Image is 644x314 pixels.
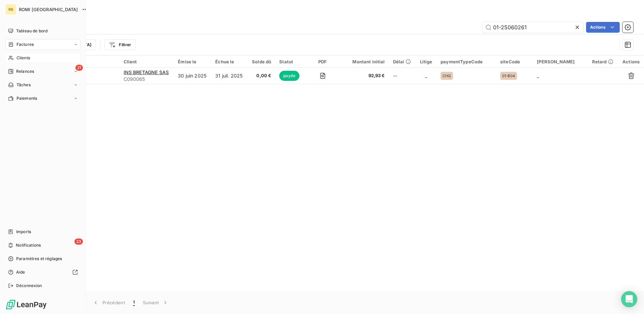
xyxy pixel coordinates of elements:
[420,59,432,64] div: Litige
[139,295,173,310] button: Suivant
[251,59,271,64] div: Solde dû
[17,95,37,101] span: Paiements
[500,59,529,64] div: siteCode
[16,68,34,74] span: Relances
[482,22,583,33] input: Rechercher
[124,69,169,75] span: INS BRETAGNE SAS
[16,242,41,248] span: Notifications
[16,256,62,262] span: Paramètres et réglages
[5,80,80,90] a: Tâches
[537,59,584,64] div: [PERSON_NAME]
[17,55,30,61] span: Clients
[88,295,129,310] button: Précédent
[174,68,211,84] td: 30 juin 2025
[5,53,80,63] a: Clients
[389,68,416,84] td: --
[5,39,80,50] a: Factures
[251,72,271,79] span: 0,00 €
[16,269,25,275] span: Aide
[425,73,427,78] span: _
[75,65,83,71] span: 21
[178,59,207,64] div: Émise le
[211,68,247,84] td: 31 juil. 2025
[592,59,614,64] div: Retard
[5,93,80,104] a: Paiements
[104,39,135,50] button: Filtrer
[443,74,451,78] span: CHQ
[393,59,412,64] div: Délai
[17,41,34,48] span: Factures
[133,299,135,306] span: 1
[502,74,515,78] span: 01-B04
[16,283,42,289] span: Déconnexion
[16,28,47,34] span: Tableau de bord
[586,22,620,33] button: Actions
[343,59,385,64] div: Montant initial
[622,59,640,64] div: Actions
[124,59,170,64] div: Client
[129,295,139,310] button: 1
[343,72,385,79] span: 92,93 €
[5,226,80,237] a: Imports
[19,7,78,12] span: ROMI [GEOGRAPHIC_DATA]
[537,73,539,78] span: _
[441,59,492,64] div: paymentTypeCode
[5,4,16,15] div: RB
[5,299,47,310] img: Logo LeanPay
[16,229,31,235] span: Imports
[215,59,243,64] div: Échue le
[279,71,299,81] span: payée
[310,59,335,64] div: PDF
[279,59,302,64] div: Statut
[124,76,170,83] span: C090065
[17,82,31,88] span: Tâches
[5,26,80,36] a: Tableau de bord
[5,267,80,278] a: Aide
[74,239,83,245] span: 23
[5,66,80,77] a: 21Relances
[5,253,80,264] a: Paramètres et réglages
[621,291,637,307] div: Open Intercom Messenger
